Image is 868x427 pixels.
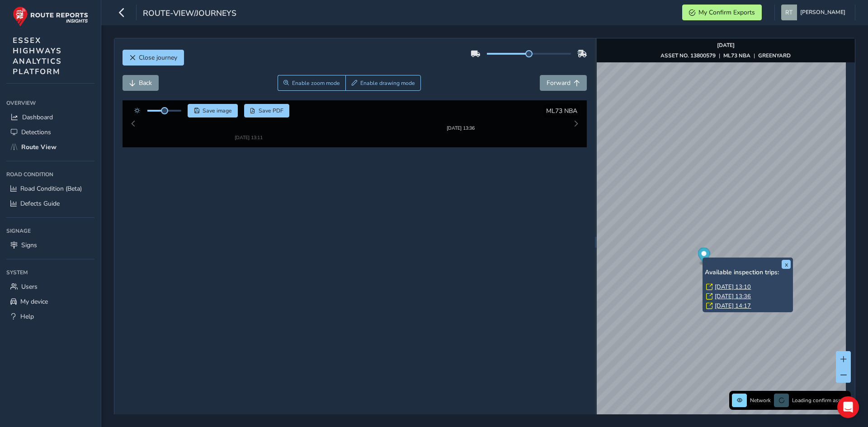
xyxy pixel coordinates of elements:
[139,79,152,87] span: Back
[6,168,94,181] div: Road Condition
[433,124,488,131] div: [DATE] 13:36
[139,53,177,62] span: Close journey
[6,140,94,155] a: Route View
[6,294,94,309] a: My device
[6,224,94,238] div: Signage
[6,309,94,324] a: Help
[800,5,845,20] span: [PERSON_NAME]
[6,238,94,253] a: Signs
[6,110,94,125] a: Dashboard
[221,124,276,131] div: [DATE] 13:11
[292,80,340,87] span: Enable zoom mode
[20,297,48,306] span: My device
[21,282,38,291] span: Users
[21,143,57,151] span: Route View
[6,279,94,294] a: Users
[203,107,232,114] span: Save image
[13,6,88,27] img: rr logo
[221,115,276,124] img: Thumbnail frame
[244,104,290,117] button: PDF
[660,52,716,59] strong: ASSET NO. 13800579
[433,115,488,124] img: Thumbnail frame
[360,80,415,87] span: Enable drawing mode
[345,75,421,91] button: Draw
[717,42,735,49] strong: [DATE]
[6,96,94,110] div: Overview
[715,292,751,300] a: [DATE] 13:36
[20,184,82,193] span: Road Condition (Beta)
[781,5,849,20] button: [PERSON_NAME]
[6,181,94,196] a: Road Condition (Beta)
[123,75,159,91] button: Back
[781,5,797,20] img: diamond-layout
[715,283,751,291] a: [DATE] 13:10
[20,312,34,321] span: Help
[758,52,791,59] strong: GREENYARD
[143,8,236,20] span: route-view/journeys
[21,128,51,136] span: Detections
[750,397,771,404] span: Network
[715,302,751,310] a: [DATE] 14:17
[6,266,94,279] div: System
[698,248,710,266] div: Map marker
[782,260,791,269] button: x
[547,79,571,87] span: Forward
[259,107,283,114] span: Save PDF
[660,52,791,59] div: | |
[123,50,184,66] button: Close journey
[6,196,94,211] a: Defects Guide
[705,269,791,277] h6: Available inspection trips:
[546,107,577,115] span: ML73 NBA
[20,199,60,208] span: Defects Guide
[723,52,750,59] strong: ML73 NBA
[188,104,238,117] button: Save
[682,5,762,20] button: My Confirm Exports
[6,125,94,140] a: Detections
[792,397,848,404] span: Loading confirm assets
[13,35,62,77] span: ESSEX HIGHWAYS ANALYTICS PLATFORM
[21,241,37,249] span: Signs
[540,75,587,91] button: Forward
[837,396,859,418] div: Open Intercom Messenger
[22,113,53,122] span: Dashboard
[278,75,346,91] button: Zoom
[698,8,755,17] span: My Confirm Exports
